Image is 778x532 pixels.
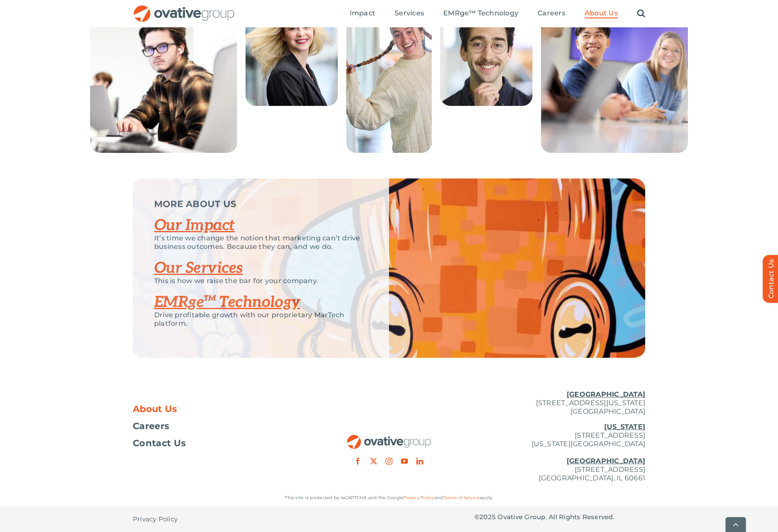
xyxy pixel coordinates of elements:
[133,439,186,447] span: Contact Us
[154,293,300,312] a: EMRge™ Technology
[133,422,304,430] a: Careers
[567,457,645,465] u: [GEOGRAPHIC_DATA]
[416,458,423,465] a: linkedin
[403,495,434,500] a: Privacy Policy
[154,200,368,208] p: MORE ABOUT US
[440,3,532,106] img: About Us – Bottom Collage 9
[401,458,408,465] a: youtube
[567,390,645,398] u: [GEOGRAPHIC_DATA]
[604,423,645,431] u: [US_STATE]
[154,234,368,251] p: It’s time we change the notion that marketing can’t drive business outcomes. Because they can, an...
[90,3,237,153] img: About Us – Bottom Collage 6
[133,405,304,413] a: About Us
[133,515,178,523] span: Privacy Policy
[386,458,392,465] a: instagram
[346,3,432,153] img: About Us – Bottom Collage 8
[443,9,518,18] a: EMRge™ Technology
[133,506,304,532] nav: Footer - Privacy Policy
[346,434,432,442] a: OG_Full_horizontal_RGB
[443,495,480,500] a: Terms of Service
[443,9,518,18] span: EMRge™ Technology
[133,439,304,447] a: Contact Us
[541,3,688,153] img: About Us – Bottom Collage 1
[154,216,235,235] a: Our Impact
[154,277,368,285] p: This is how we raise the bar for your company.
[585,9,618,18] span: About Us
[154,259,243,278] a: Our Services
[395,9,424,18] a: Services
[474,423,645,482] p: [STREET_ADDRESS] [US_STATE][GEOGRAPHIC_DATA] [STREET_ADDRESS] [GEOGRAPHIC_DATA], IL 60661
[133,405,304,447] nav: Footer Menu
[538,9,565,18] span: Careers
[354,458,361,465] a: facebook
[350,9,375,18] span: Impact
[480,513,496,521] span: 2025
[133,422,169,430] span: Careers
[133,494,645,502] p: This site is protected by reCAPTCHA and the Google and apply.
[474,513,645,521] p: © Ovative Group. All Rights Reserved.
[637,9,645,18] a: Search
[133,506,178,532] a: Privacy Policy
[474,390,645,416] p: [STREET_ADDRESS][US_STATE] [GEOGRAPHIC_DATA]
[350,9,375,18] a: Impact
[154,311,368,328] p: Drive profitable growth with our proprietary MarTech platform.
[246,3,338,106] img: About Us – Bottom Collage 7
[585,9,618,18] a: About Us
[538,9,565,18] a: Careers
[133,4,235,12] a: OG_Full_horizontal_RGB
[395,9,424,18] span: Services
[133,405,177,413] span: About Us
[370,458,377,465] a: twitter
